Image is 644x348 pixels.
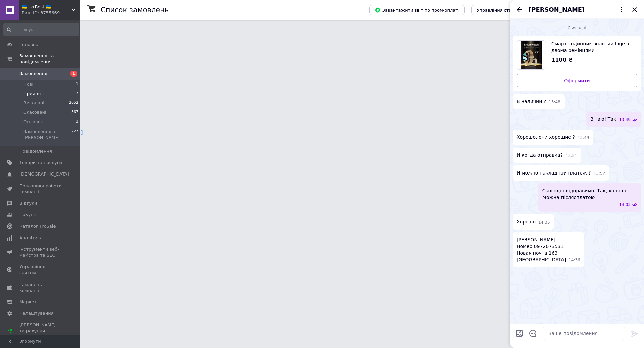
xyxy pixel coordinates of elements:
[23,91,44,97] span: Прийняті
[477,8,528,13] span: Управління статусами
[631,6,639,14] button: Закрити
[19,200,37,206] span: Відгуки
[19,171,69,177] span: [DEMOGRAPHIC_DATA]
[517,218,536,226] span: Хорошо
[517,236,566,263] span: [PERSON_NAME] Номер 0972073531 Новая почта 163 [GEOGRAPHIC_DATA]
[71,129,78,141] span: 227
[566,153,577,159] span: 13:51 12.10.2025
[517,40,637,70] a: Переглянути товар
[590,116,616,123] span: Вітаю! Так
[19,160,62,166] span: Товари та послуги
[593,171,605,177] span: 13:52 12.10.2025
[3,23,79,36] input: Пошук
[551,40,632,54] span: Смарт годинник золотий Lige з двома ремінцями
[22,10,80,16] div: Ваш ID: 3755669
[23,81,33,87] span: Нові
[529,329,537,338] button: Відкрити шаблони відповідей
[70,71,77,77] span: 1
[619,117,631,123] span: 13:49 12.10.2025
[101,6,169,14] h1: Список замовлень
[471,5,533,15] button: Управління статусами
[551,57,573,63] span: 1100 ₴
[578,135,589,141] span: 13:49 12.10.2025
[19,235,43,241] span: Аналітика
[19,183,62,195] span: Показники роботи компанії
[569,257,580,263] span: 14:36 12.10.2025
[22,4,72,10] span: 🇺🇦UkrBest 🇺🇦
[76,119,78,125] span: 3
[19,310,54,316] span: Налаштування
[517,74,637,87] a: Оформити
[76,81,78,87] span: 1
[19,148,52,154] span: Повідомлення
[19,322,62,340] span: [PERSON_NAME] та рахунки
[549,99,560,105] span: 13:48 12.10.2025
[19,334,62,340] div: Prom мікс 1 000
[513,24,641,31] div: 12.10.2025
[542,187,637,201] span: Сьогодні відправимо. Так, хороші. Можна післясплатою
[529,5,585,14] span: [PERSON_NAME]
[19,42,38,48] span: Головна
[69,100,78,106] span: 2052
[23,129,71,141] span: Замовлення з [PERSON_NAME]
[19,53,80,65] span: Замовлення та повідомлення
[619,202,631,208] span: 14:03 12.10.2025
[23,100,44,106] span: Виконані
[538,220,550,226] span: 14:35 12.10.2025
[517,134,575,141] span: Хорошо, они хорошие ?
[23,109,46,115] span: Скасовані
[19,299,37,305] span: Маркет
[529,5,625,14] button: [PERSON_NAME]
[369,5,465,15] button: Завантажити звіт по пром-оплаті
[19,246,62,258] span: Інструменти веб-майстра та SEO
[515,6,523,14] button: Назад
[19,71,47,77] span: Замовлення
[521,41,542,69] img: 6123546068_w400_h400_smart-chasy-zolotye.jpg
[375,7,459,13] span: Завантажити звіт по пром-оплаті
[565,25,589,31] span: Сьогодні
[517,152,563,159] span: И когда отправка?
[19,282,62,294] span: Гаманець компанії
[71,109,78,115] span: 367
[19,264,62,276] span: Управління сайтом
[23,119,45,125] span: Оплачені
[19,223,56,229] span: Каталог ProSale
[517,169,591,177] span: И можно накладной платеж ?
[76,91,78,97] span: 7
[19,212,38,218] span: Покупці
[517,98,546,105] span: В наличии ?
